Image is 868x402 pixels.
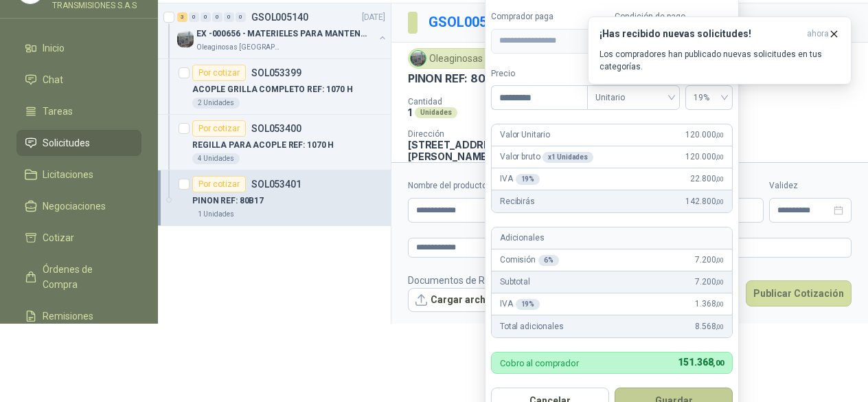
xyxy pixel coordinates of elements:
h3: ¡Has recibido nuevas solicitudes! [599,28,801,40]
p: Valor bruto [500,150,593,164]
div: 19 % [516,299,540,310]
span: 22.800 [690,172,724,186]
span: 120.000 [685,150,724,164]
button: ¡Has recibido nuevas solicitudes!ahora Los compradores han publicado nuevas solicitudes en tus ca... [588,16,852,85]
span: Cotizar [43,230,74,245]
span: 8.568 [695,320,724,333]
span: ,00 [716,323,724,331]
span: ,00 [713,359,724,368]
span: Negociaciones [43,199,106,214]
p: Total adicionales [500,320,564,333]
div: 4 Unidades [192,153,240,164]
p: Recibirás [500,195,535,208]
span: ,00 [716,300,724,308]
a: Órdenes de Compra [16,256,141,298]
p: [STREET_ADDRESS] Cali , [PERSON_NAME][GEOGRAPHIC_DATA] [408,139,534,174]
a: Tareas [16,98,141,124]
span: Solicitudes [43,135,90,150]
label: Comprador paga [491,10,609,23]
p: Documentos de Referencia [408,273,527,288]
a: Cotizar [16,225,141,251]
span: 151.368 [678,357,724,368]
span: 19% [694,87,724,108]
p: GSOL005140 [251,12,308,22]
p: Subtotal [500,276,530,289]
div: 0 [224,12,234,22]
div: x 1 Unidades [542,152,593,163]
p: Cobro al comprador [500,359,579,368]
p: Valor Unitario [500,129,550,142]
a: Remisiones [16,303,141,329]
div: 0 [236,12,246,22]
span: 7.200 [695,276,724,289]
span: 120.000 [685,129,724,142]
a: 3 0 0 0 0 0 GSOL005140[DATE] Company LogoEX -000656 - MATERIELES PARA MANTENIMIENTO MECANICOleagi... [177,9,388,53]
p: Los compradores han publicado nuevas solicitudes en tus categorías. [599,48,840,73]
p: Dirección [408,129,534,139]
p: IVA [500,298,540,311]
span: Licitaciones [43,167,93,182]
span: 142.800 [685,195,724,208]
div: Por cotizar [192,65,246,81]
span: ,00 [716,278,724,286]
p: Adicionales [500,232,544,245]
label: Validez [769,179,852,192]
span: Tareas [43,104,73,119]
label: Condición de pago [615,10,733,23]
div: 2 Unidades [192,98,240,109]
div: 19 % [516,174,540,185]
p: REGILLA PARA ACOPLE REF: 1070 H [192,139,334,152]
label: Precio [491,67,587,80]
p: Cantidad [408,97,563,107]
a: Licitaciones [16,161,141,188]
div: Por cotizar [192,120,246,137]
img: Company Logo [177,31,194,47]
span: Inicio [43,41,65,56]
p: / SOL053401 [429,12,587,33]
p: SOL053400 [251,124,301,133]
span: ahora [807,28,829,40]
div: 0 [212,12,222,22]
a: Inicio [16,35,141,61]
p: 1 [408,107,412,118]
span: Unitario [595,87,672,108]
span: ,00 [716,256,724,264]
div: 0 [201,12,211,22]
a: Por cotizarSOL053399ACOPLE GRILLA COMPLETO REF: 1070 H2 Unidades [158,59,391,115]
p: EX -000656 - MATERIELES PARA MANTENIMIENTO MECANIC [196,27,367,41]
p: Comisión [500,254,559,267]
div: 1 Unidades [192,209,240,220]
span: ,00 [716,153,724,161]
a: Negociaciones [16,193,141,219]
a: Por cotizarSOL053401PINON REF: 80B171 Unidades [158,170,391,226]
a: Por cotizarSOL053400REGILLA PARA ACOPLE REF: 1070 H4 Unidades [158,115,391,170]
p: ACOPLE GRILLA COMPLETO REF: 1070 H [192,83,353,96]
p: PINON REF: 80B17 [408,71,503,86]
p: IVA [500,172,540,186]
label: Nombre del producto [408,179,572,192]
p: PINON REF: 80B17 [192,194,264,208]
div: Unidades [415,107,457,118]
div: Por cotizar [192,176,246,192]
div: Oleaginosas [GEOGRAPHIC_DATA][PERSON_NAME] [408,48,660,69]
span: ,00 [716,175,724,183]
button: Publicar Cotización [746,280,852,306]
span: ,00 [716,198,724,205]
p: [DATE] [362,11,385,24]
span: Chat [43,72,63,87]
span: 1.368 [695,298,724,311]
div: 6 % [538,255,559,266]
div: 3 [177,12,187,22]
a: Solicitudes [16,130,141,156]
a: Chat [16,67,141,93]
p: SOL053401 [251,179,301,189]
p: Oleaginosas [GEOGRAPHIC_DATA][PERSON_NAME] [196,42,283,53]
span: ,00 [716,131,724,139]
button: Cargar archivo [408,288,507,313]
p: SOL053399 [251,68,301,78]
div: 0 [189,12,199,22]
span: Órdenes de Compra [43,262,128,292]
span: Remisiones [43,309,93,324]
span: 7.200 [695,254,724,267]
a: GSOL005140 [429,14,510,30]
